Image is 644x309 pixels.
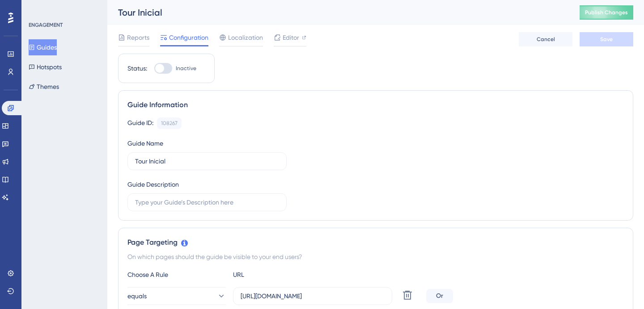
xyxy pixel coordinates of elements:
[580,32,633,46] button: Save
[233,269,331,280] div: URL
[29,21,63,29] div: ENGAGEMENT
[29,79,59,95] button: Themes
[127,269,226,280] div: Choose A Rule
[29,39,57,55] button: Guides
[161,120,178,127] div: 108267
[537,36,555,43] span: Cancel
[127,291,147,301] span: equals
[118,6,557,19] div: Tour Inicial
[283,32,299,43] span: Editor
[127,251,624,262] div: On which pages should the guide be visible to your end users?
[127,117,153,129] div: Guide ID:
[135,156,279,166] input: Type your Guide’s Name here
[127,100,624,110] div: Guide Information
[127,237,624,248] div: Page Targeting
[600,36,613,43] span: Save
[580,5,633,20] button: Publish Changes
[127,63,147,74] div: Status:
[29,59,62,75] button: Hotspots
[519,32,572,46] button: Cancel
[585,9,628,16] span: Publish Changes
[426,289,453,303] div: Or
[169,32,208,43] span: Configuration
[127,32,149,43] span: Reports
[241,291,385,301] input: yourwebsite.com/path
[127,138,163,149] div: Guide Name
[127,179,179,190] div: Guide Description
[228,32,263,43] span: Localization
[135,197,279,207] input: Type your Guide’s Description here
[127,287,226,305] button: equals
[176,65,196,72] span: Inactive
